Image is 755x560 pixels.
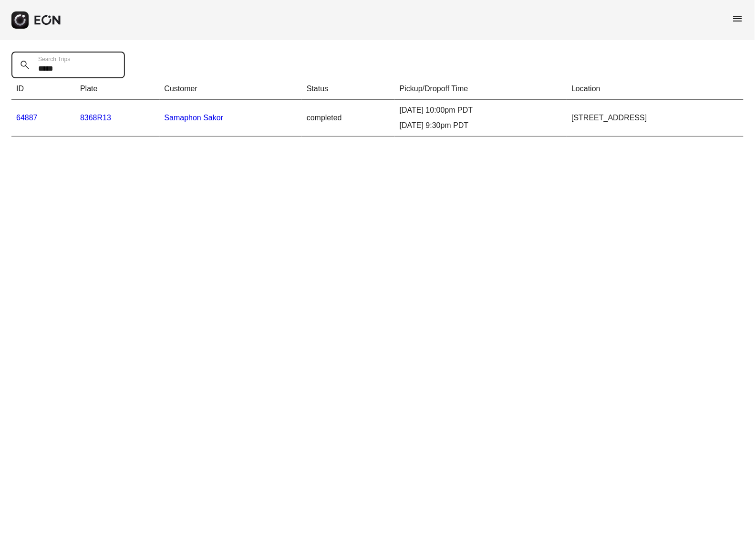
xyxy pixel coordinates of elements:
a: Samaphon Sakor [165,114,224,122]
th: Plate [75,78,160,100]
th: Status [302,78,395,100]
label: Search Trips [38,55,70,63]
td: completed [302,100,395,137]
th: ID [11,78,75,100]
th: Customer [160,78,302,100]
a: 64887 [16,114,38,122]
th: Pickup/Dropoff Time [395,78,567,100]
span: menu [732,13,744,24]
td: [STREET_ADDRESS] [567,100,744,137]
th: Location [567,78,744,100]
div: [DATE] 10:00pm PDT [400,105,562,116]
a: 8368R13 [80,114,111,122]
div: [DATE] 9:30pm PDT [400,120,562,131]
